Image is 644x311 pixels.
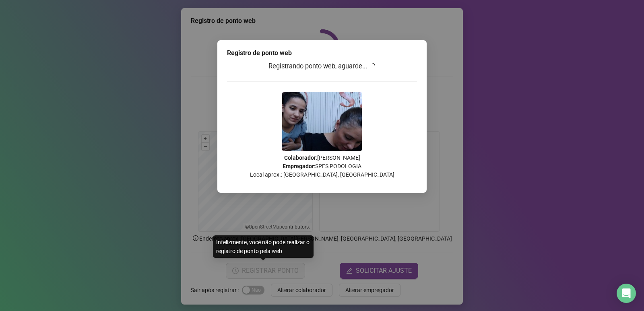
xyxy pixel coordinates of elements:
[227,154,417,179] p: : [PERSON_NAME] : SPES PODOLOGIA Local aprox.: [GEOGRAPHIC_DATA], [GEOGRAPHIC_DATA]
[213,235,314,258] div: Infelizmente, você não pode realizar o registro de ponto pela web
[282,92,362,151] img: 9k=
[617,284,636,303] div: Open Intercom Messenger
[227,61,417,72] h3: Registrando ponto web, aguarde...
[227,48,417,58] div: Registro de ponto web
[369,62,376,70] span: loading
[283,163,314,169] strong: Empregador
[284,154,316,161] strong: Colaborador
